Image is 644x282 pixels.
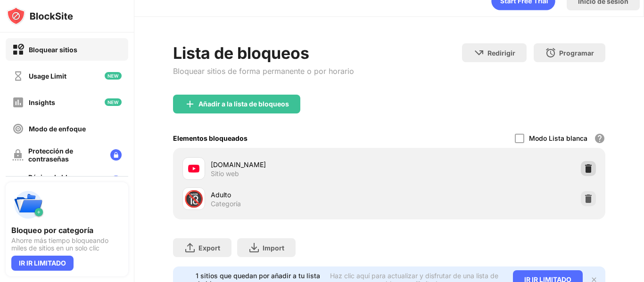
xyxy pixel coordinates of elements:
[12,97,24,108] img: insights-off.svg
[559,49,594,57] div: Programar
[198,100,289,108] div: Añadir a la lista de bloqueos
[29,98,55,106] div: Insights
[173,43,354,63] div: Lista de bloqueos
[29,72,66,80] div: Usage Limit
[11,237,123,252] div: Ahorre más tiempo bloqueando miles de sitios en un solo clic
[173,66,354,76] div: Bloquear sitios de forma permanente o por horario
[211,200,241,208] div: Categoría
[211,190,389,200] div: Adulto
[11,256,74,271] div: IR IR LIMITADO
[12,149,24,161] img: password-protection-off.svg
[529,134,587,142] div: Modo Lista blanca
[105,72,122,80] img: new-icon.svg
[29,46,77,54] div: Bloquear sitios
[12,176,24,187] img: customize-block-page-off.svg
[110,149,122,161] img: lock-menu.svg
[487,49,515,57] div: Redirigir
[12,70,24,82] img: time-usage-off.svg
[110,176,122,187] img: lock-menu.svg
[29,125,86,133] div: Modo de enfoque
[198,244,220,252] div: Export
[11,188,45,222] img: push-categories.svg
[173,134,248,142] div: Elementos bloqueados
[188,163,199,174] img: favicons
[12,44,24,56] img: block-on.svg
[184,189,204,209] div: 🔞
[263,244,284,252] div: Import
[28,147,103,163] div: Protección de contraseñas
[211,169,239,178] div: Sitio web
[12,123,24,135] img: focus-off.svg
[211,160,389,169] div: [DOMAIN_NAME]
[7,7,73,25] img: logo-blocksite.svg
[105,98,122,106] img: new-icon.svg
[11,226,123,235] div: Bloqueo por categoría
[28,173,103,189] div: Página de bloques personalizados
